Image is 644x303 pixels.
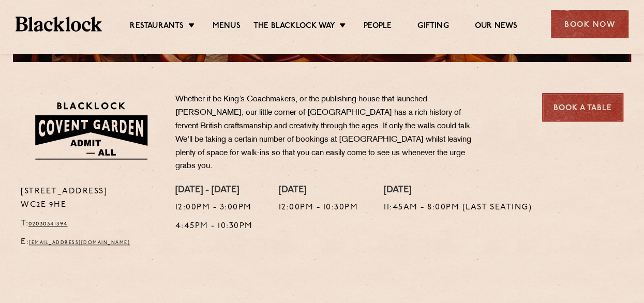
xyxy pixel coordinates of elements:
[29,240,130,245] a: [EMAIL_ADDRESS][DOMAIN_NAME]
[279,201,358,215] p: 12:00pm - 10:30pm
[475,21,518,33] a: Our News
[28,221,68,227] a: 02030341394
[279,185,358,196] h4: [DATE]
[175,220,253,233] p: 4:45pm - 10:30pm
[364,21,392,33] a: People
[253,21,335,33] a: The Blacklock Way
[175,185,253,196] h4: [DATE] - [DATE]
[213,21,241,33] a: Menus
[384,201,532,215] p: 11:45am - 8:00pm (Last Seating)
[175,93,481,173] p: Whether it be King’s Coachmakers, or the publishing house that launched [PERSON_NAME], our little...
[16,17,102,31] img: BL_Textured_Logo-footer-cropped.svg
[542,93,623,122] a: Book a Table
[21,236,160,249] p: E:
[130,21,184,33] a: Restaurants
[175,201,253,215] p: 12:00pm - 3:00pm
[21,217,160,231] p: T:
[384,185,532,196] h4: [DATE]
[417,21,448,33] a: Gifting
[21,93,160,168] img: BLA_1470_CoventGarden_Website_Solid.svg
[21,185,160,212] p: [STREET_ADDRESS] WC2E 9HE
[551,10,628,38] div: Book Now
